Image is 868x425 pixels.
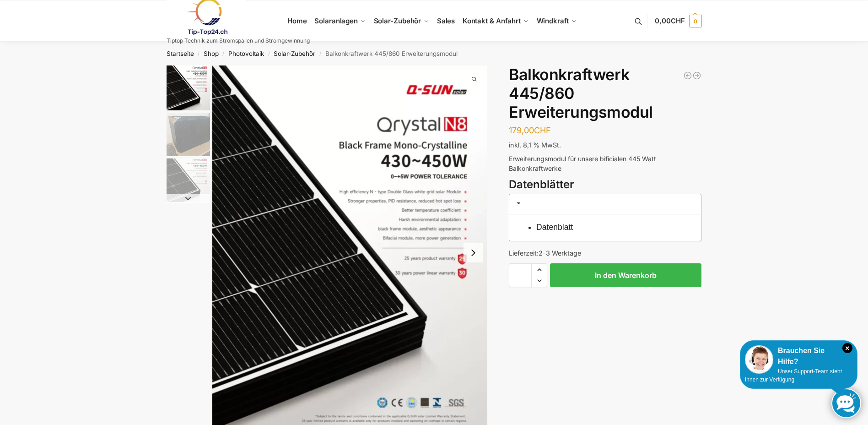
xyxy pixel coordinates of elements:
span: CHF [671,16,685,25]
button: Next slide [167,194,210,203]
span: Unser Support-Team steht Ihnen zur Verfügung [745,368,842,383]
span: Solaranlagen [314,16,358,25]
a: Mega XXL 1780 Watt Steckerkraftwerk Genehmigungsfrei. [683,71,692,80]
a: Kontakt & Anfahrt [458,0,533,42]
img: qrystal20n820qn-430-450hd-120black20frame (1)-bilder-0 [167,65,210,110]
span: / [194,50,204,58]
button: In den Warenkorb [550,263,701,287]
iframe: Sicherer Rahmen für schnelle Bezahlvorgänge [507,293,703,318]
a: Shop [204,50,219,57]
span: 2-3 Werktage [539,249,581,257]
li: 2 / 3 [164,111,210,157]
span: / [219,50,228,58]
h1: Balkonkraftwerk 445/860 Erweiterungsmodul [509,65,701,121]
span: Windkraft [537,16,569,25]
a: Datenblatt [536,223,573,232]
span: / [315,50,325,58]
li: 1 / 3 [164,65,210,111]
img: qrystal20n820qn-430-450hd-120black20frame (1)-bilder-0 [167,158,210,202]
a: Windkraft [533,0,581,42]
span: CHF [534,125,551,135]
span: Kontakt & Anfahrt [463,16,521,25]
div: Brauchen Sie Hilfe? [745,345,852,367]
p: Tiptop Technik zum Stromsparen und Stromgewinnung [167,38,310,44]
a: Solaranlagen [311,0,370,42]
a: Photovoltaik [228,50,264,57]
bdi: 179,00 [509,125,551,135]
input: Produktmenge [509,263,532,287]
span: 0 [689,15,702,27]
a: Sales [433,0,458,42]
a: Solar-Zubehör [370,0,433,42]
span: Sales [437,16,455,25]
li: 3 / 3 [164,157,210,203]
a: Startseite [167,50,194,57]
span: inkl. 8,1 % MwSt. [509,141,561,149]
nav: Breadcrumb [150,42,718,65]
h3: Datenblätter [509,177,701,193]
img: 13_3 [167,113,210,156]
span: Increase quantity [532,264,547,276]
span: 0,00 [655,16,685,25]
button: Next slide [464,243,483,262]
span: Reduce quantity [532,275,547,287]
a: 0,00CHF 0 [655,7,701,35]
p: Erweiterungsmodul für unsere bificialen 445 Watt Balkonkraftwerke [509,154,701,173]
span: / [264,50,274,58]
a: 890/600 Watt bificiales Balkonkraftwerk mit 1 kWh smarten Speicher [692,71,701,80]
span: Solar-Zubehör [374,16,421,25]
a: Solar-Zubehör [274,50,315,57]
span: Lieferzeit: [509,249,581,257]
img: Customer service [745,345,773,374]
i: Schließen [842,343,852,353]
